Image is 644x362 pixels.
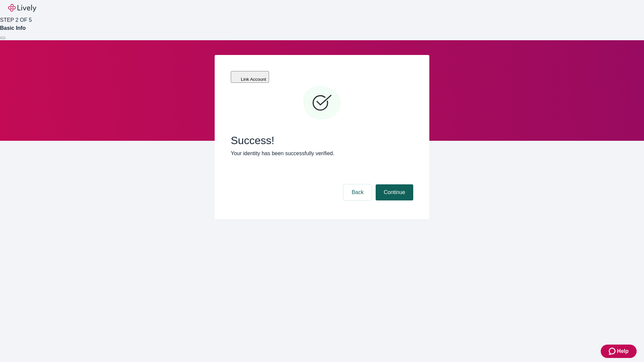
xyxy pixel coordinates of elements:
span: Success! [231,134,413,147]
button: Continue [376,184,413,200]
button: Back [343,184,372,200]
svg: Checkmark icon [302,83,342,123]
button: Zendesk support iconHelp [601,345,637,358]
p: Your identity has been successfully verified. [231,149,413,158]
span: Help [617,347,629,355]
button: Link Account [231,71,269,83]
svg: Zendesk support icon [609,347,617,355]
img: Lively [8,4,36,12]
